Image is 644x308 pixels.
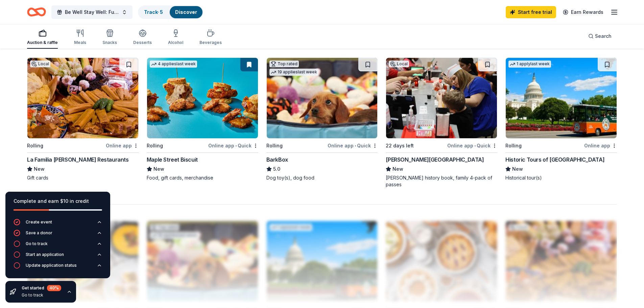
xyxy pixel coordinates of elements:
[144,9,163,15] a: Track· 5
[267,58,378,138] img: Image for BarkBox
[168,40,183,45] div: Alcohol
[328,141,378,150] div: Online app Quick
[208,141,258,150] div: Online app Quick
[175,9,197,15] a: Discover
[147,142,163,150] div: Rolling
[26,263,77,268] div: Update application status
[22,285,61,291] div: Get started
[506,6,556,18] a: Start free trial
[106,141,139,150] div: Online app
[27,57,139,181] a: Image for La Familia Cortez RestaurantsLocalRollingOnline appLa Familia [PERSON_NAME] Restaurants...
[147,174,258,181] div: Food, gift cards, merchandise
[138,5,203,19] button: Track· 5Discover
[27,174,139,181] div: Gift cards
[386,58,497,138] img: Image for Dr Pepper Museum
[74,40,86,45] div: Meals
[47,285,61,291] div: 40 %
[505,156,604,164] div: Historic Tours of [GEOGRAPHIC_DATA]
[27,40,58,45] div: Auction & raffle
[595,32,612,40] span: Search
[27,26,58,49] button: Auction & raffle
[22,292,61,298] div: Go to track
[14,197,102,205] div: Complete and earn $10 in credit
[506,58,617,138] img: Image for Historic Tours of America
[74,26,86,49] button: Meals
[386,174,497,188] div: [PERSON_NAME] history book, family 4-pack of passes
[559,6,607,18] a: Earn Rewards
[153,165,164,173] span: New
[584,141,617,150] div: Online app
[150,61,197,68] div: 4 applies last week
[26,219,52,225] div: Create event
[147,57,258,181] a: Image for Maple Street Biscuit4 applieslast weekRollingOnline app•QuickMaple Street BiscuitNewFoo...
[51,5,133,19] button: Be Well Stay Well: Fuel Your Fire
[27,156,129,164] div: La Familia [PERSON_NAME] Restaurants
[14,240,102,251] button: Go to track
[266,142,283,150] div: Rolling
[389,61,409,67] div: Local
[273,165,280,173] span: 5.0
[14,230,102,240] button: Save a donor
[505,57,617,181] a: Image for Historic Tours of America1 applylast weekRollingOnline appHistoric Tours of [GEOGRAPHIC...
[102,40,117,45] div: Snacks
[269,69,318,76] div: 19 applies last week
[147,156,198,164] div: Maple Street Biscuit
[269,61,299,67] div: Top rated
[474,143,476,148] span: •
[266,174,378,181] div: Dog toy(s), dog food
[386,156,484,164] div: [PERSON_NAME][GEOGRAPHIC_DATA]
[505,174,617,181] div: Historical tour(s)
[30,61,50,67] div: Local
[266,57,378,181] a: Image for BarkBoxTop rated19 applieslast weekRollingOnline app•QuickBarkBox5.0Dog toy(s), dog food
[235,143,237,148] span: •
[27,142,43,150] div: Rolling
[26,252,64,257] div: Start an application
[168,26,183,49] button: Alcohol
[392,165,403,173] span: New
[34,165,45,173] span: New
[65,8,119,16] span: Be Well Stay Well: Fuel Your Fire
[27,58,138,138] img: Image for La Familia Cortez Restaurants
[199,26,222,49] button: Beverages
[14,251,102,262] button: Start an application
[147,58,258,138] img: Image for Maple Street Biscuit
[133,26,152,49] button: Desserts
[133,40,152,45] div: Desserts
[512,165,523,173] span: New
[447,141,497,150] div: Online app Quick
[14,262,102,273] button: Update application status
[266,156,288,164] div: BarkBox
[505,142,522,150] div: Rolling
[102,26,117,49] button: Snacks
[355,143,356,148] span: •
[508,61,551,68] div: 1 apply last week
[26,230,52,236] div: Save a donor
[386,57,497,188] a: Image for Dr Pepper MuseumLocal22 days leftOnline app•Quick[PERSON_NAME][GEOGRAPHIC_DATA]New[PERS...
[26,241,48,246] div: Go to track
[14,219,102,230] button: Create event
[386,142,414,150] div: 22 days left
[583,29,617,43] button: Search
[199,40,222,45] div: Beverages
[27,4,46,20] a: Home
